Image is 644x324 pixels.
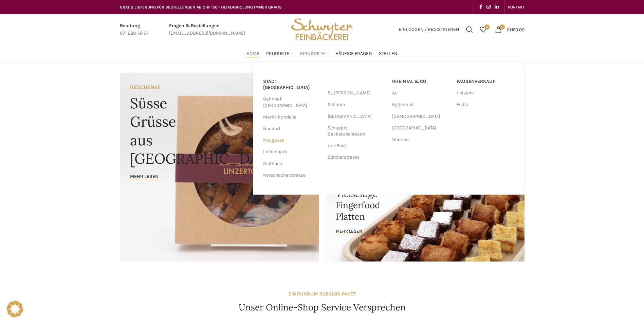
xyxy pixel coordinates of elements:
a: [GEOGRAPHIC_DATA] [328,111,385,122]
a: Helsana [457,87,514,99]
a: Zürcherstrasse [328,151,385,163]
a: Eggersriet [392,99,450,110]
a: Standorte [300,47,329,60]
a: Häufige Fragen [335,47,372,60]
a: Banner link [120,73,319,262]
a: KONTAKT [508,0,525,14]
a: [GEOGRAPHIC_DATA] [392,122,450,134]
a: Stadt [GEOGRAPHIC_DATA] [263,76,321,93]
span: Standorte [300,51,325,57]
a: Bahnhof [GEOGRAPHIC_DATA] [263,93,321,111]
a: Einloggen / Registrieren [395,23,463,36]
a: 0 CHF0.00 [492,23,528,36]
span: 0 [484,24,490,30]
a: Au [392,87,450,99]
a: Instagram social link [484,2,493,12]
span: 0 [500,24,505,30]
a: Home [246,47,259,60]
a: Uni-Beck [328,140,385,151]
a: Pausenverkauf [457,76,514,87]
a: RHEINTAL & CO [392,76,450,87]
a: Widnau [392,134,450,145]
a: 0 [476,23,490,36]
span: Produkte [266,51,289,57]
a: Linkedin social link [493,2,501,12]
span: Home [246,51,259,57]
a: Neudorf [263,123,321,134]
bdi: 0.00 [507,26,525,32]
a: Rorschacherstrasse [263,169,321,181]
strong: EIN RUNDUM-SORGLOS-PAKET [289,291,355,297]
a: Site logo [289,26,355,32]
a: Banner link [326,167,525,262]
a: Infobox link [169,22,245,37]
span: CHF [507,26,515,32]
a: Markt-Rondelle [263,111,321,123]
a: Facebook social link [477,2,484,12]
a: [DEMOGRAPHIC_DATA] [392,111,450,122]
div: Main navigation [116,47,528,60]
a: Infobox link [120,22,149,37]
div: Meine Wunschliste [476,23,490,36]
a: Schuppis Backstubenbistro [328,122,385,140]
a: St. [PERSON_NAME] [328,87,385,99]
h4: Unser Online-Shop Service Versprechen [239,301,406,313]
a: Fisba [457,99,514,110]
a: Schoren [328,99,385,110]
a: Riethüsli [263,158,321,169]
a: Neugasse [263,134,321,146]
a: Suchen [463,23,476,36]
span: GRATIS LIEFERUNG FÜR BESTELLUNGEN AB CHF 150 - FILIALABHOLUNG IMMER GRATIS [120,5,282,10]
span: Stellen [379,51,398,57]
a: Lindenpark [263,146,321,158]
a: Stellen [379,47,398,60]
img: Bäckerei Schwyter [289,14,355,45]
div: Secondary navigation [504,0,528,14]
span: Häufige Fragen [335,51,372,57]
a: Produkte [266,47,293,60]
span: KONTAKT [508,5,525,10]
span: Einloggen / Registrieren [399,27,459,32]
